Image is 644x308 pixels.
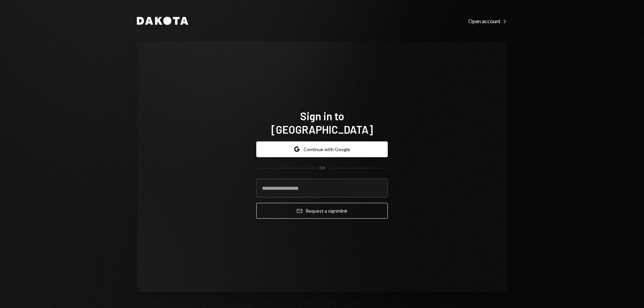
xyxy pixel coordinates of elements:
button: Request a signinlink [256,203,388,219]
div: Open account [468,18,507,25]
h1: Sign in to [GEOGRAPHIC_DATA] [256,109,388,136]
button: Continue with Google [256,141,388,157]
div: OR [319,165,325,171]
a: Open account [468,17,507,25]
